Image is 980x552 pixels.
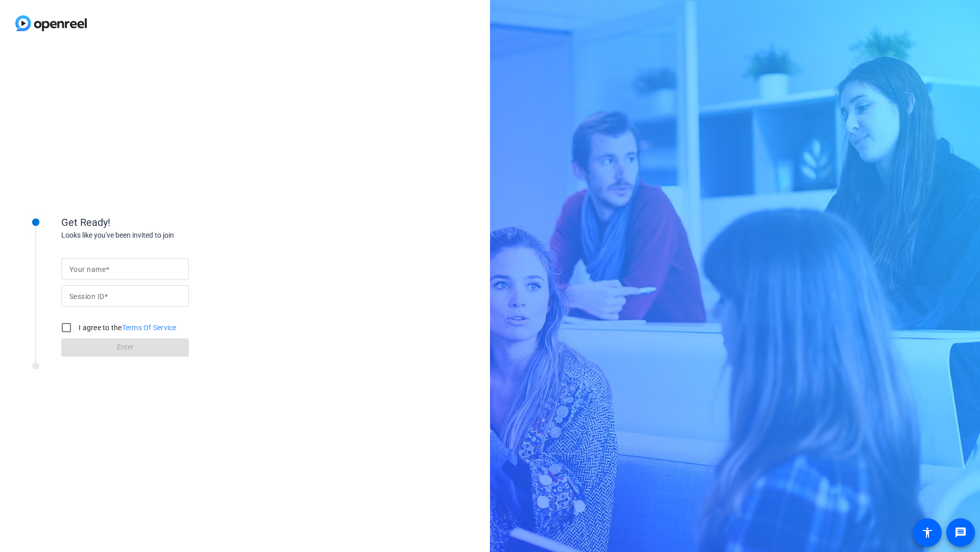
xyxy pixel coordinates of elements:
[61,215,265,230] div: Get Ready!
[122,324,177,332] a: Terms Of Service
[77,323,177,333] label: I agree to the
[954,526,967,539] mat-icon: message
[61,230,265,241] div: Looks like you've been invited to join
[69,292,104,301] mat-label: Session ID
[921,526,934,539] mat-icon: accessibility
[69,265,106,273] mat-label: Your name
